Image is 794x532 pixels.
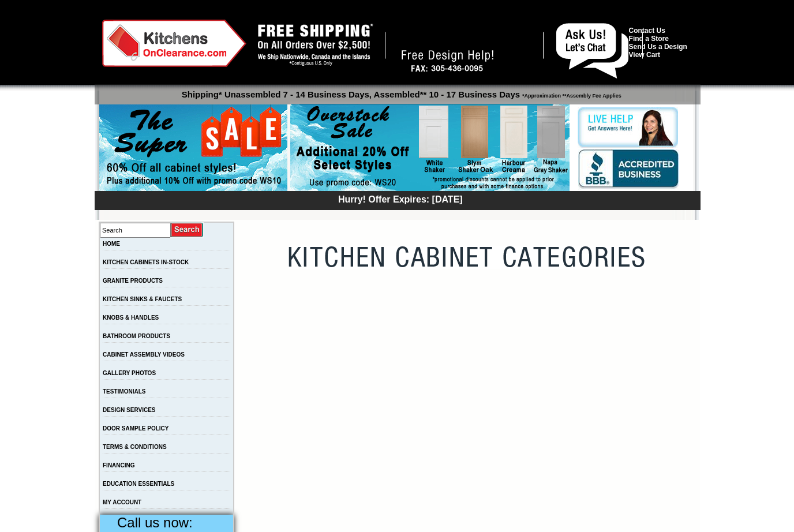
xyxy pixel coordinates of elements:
[100,84,701,99] p: Shipping* Unassembled 7 - 14 Business Days, Assembled** 10 - 17 Business Days
[103,314,159,321] a: KNOBS & HANDLES
[103,499,141,505] a: MY ACCOUNT
[103,425,168,432] a: DOOR SAMPLE POLICY
[629,35,669,43] a: Find a Store
[100,193,701,205] div: Hurry! Offer Expires: [DATE]
[103,296,182,302] a: KITCHEN SINKS & FAUCETS
[117,515,193,530] span: Call us now:
[103,259,189,265] a: KITCHEN CABINETS IN-STOCK
[629,43,687,51] a: Send Us a Design
[103,333,170,339] a: BATHROOM PRODUCTS
[103,351,185,358] a: CABINET ASSEMBLY VIDEOS
[392,31,530,48] a: [PHONE_NUMBER]
[520,90,621,99] span: *Approximation **Assembly Fee Applies
[103,241,120,247] a: HOME
[103,462,135,469] a: FINANCING
[629,51,660,59] a: View Cart
[103,388,145,395] a: TESTIMONIALS
[629,27,665,35] a: Contact Us
[103,278,163,284] a: GRANITE PRODUCTS
[103,481,174,487] a: EDUCATION ESSENTIALS
[171,222,204,238] input: Submit
[102,20,246,67] img: Kitchens on Clearance Logo
[103,444,167,450] a: TERMS & CONDITIONS
[103,370,156,376] a: GALLERY PHOTOS
[103,407,156,413] a: DESIGN SERVICES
